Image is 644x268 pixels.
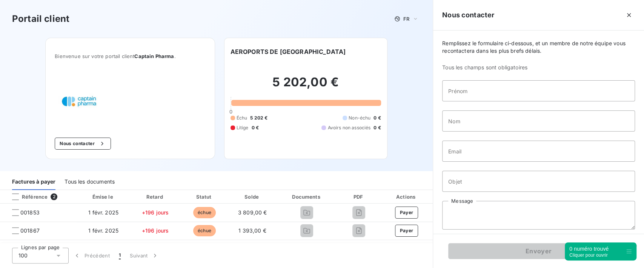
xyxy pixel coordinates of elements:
span: 0 € [373,124,381,131]
span: 1 393,00 € [238,227,266,234]
div: PDF [339,193,379,201]
button: Envoyer [448,243,629,259]
span: +196 jours [142,209,169,216]
h2: 5 202,00 € [231,75,381,97]
input: placeholder [442,141,635,162]
div: Statut [182,193,227,201]
span: 2 [51,193,57,200]
button: Précédent [69,248,114,263]
span: +196 jours [142,227,169,234]
div: Documents [278,193,336,201]
span: 5 202 € [250,115,267,121]
span: FR [403,16,409,22]
span: Remplissez le formulaire ci-dessous, et un membre de notre équipe vous recontactera dans les plus... [442,40,635,55]
span: 100 [18,252,28,259]
button: Payer [395,207,418,219]
div: Actions [382,193,431,201]
input: placeholder [442,171,635,192]
span: Non-échu [349,115,370,121]
div: Référence [6,193,48,200]
div: Solde [230,193,274,201]
span: 3 809,00 € [238,209,267,216]
button: Suivant [125,248,163,263]
span: Captain Pharma [134,53,174,59]
span: 1 févr. 2025 [88,227,118,234]
img: Company logo [55,77,103,126]
span: Bienvenue sur votre portail client . [55,53,205,59]
span: 001867 [20,227,40,234]
button: Payer [395,225,418,237]
span: Échu [237,115,247,121]
span: 0 [229,109,232,115]
button: 1 [114,248,125,263]
h3: Portail client [12,12,69,26]
span: Litige [237,124,249,131]
div: Émise le [78,193,129,201]
div: Tous les documents [65,174,115,190]
span: 1 [119,252,121,259]
span: échue [193,207,216,218]
h6: AEROPORTS DE [GEOGRAPHIC_DATA] [231,47,346,56]
div: Retard [132,193,179,201]
span: échue [193,225,216,236]
input: placeholder [442,80,635,101]
span: 001853 [20,209,40,216]
div: Factures à payer [12,174,55,190]
h5: Nous contacter [442,10,494,20]
span: Tous les champs sont obligatoires [442,64,635,71]
span: 0 € [373,115,381,121]
button: Nous contacter [55,138,111,150]
span: 1 févr. 2025 [88,209,118,216]
span: 0 € [251,124,258,131]
input: placeholder [442,110,635,132]
span: Avoirs non associés [327,124,370,131]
